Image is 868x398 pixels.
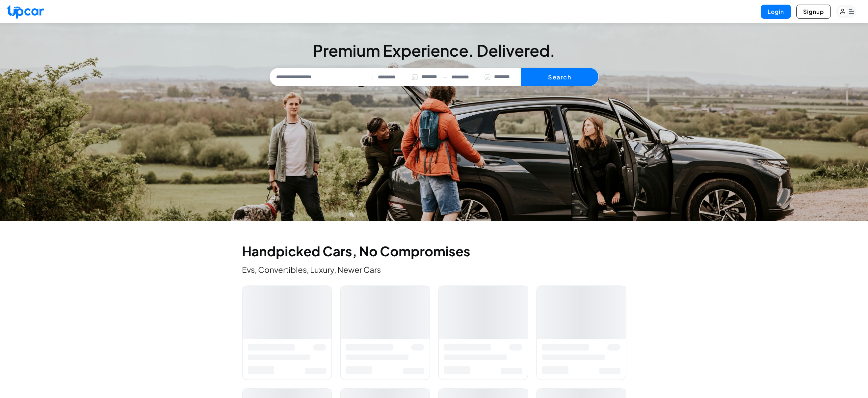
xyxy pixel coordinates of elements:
button: Login [761,5,791,19]
h3: Premium Experience. Delivered. [270,41,599,60]
img: Upcar Logo [7,5,44,19]
button: Signup [796,5,831,19]
span: — [443,73,447,81]
h2: Handpicked Cars, No Compromises [242,244,626,258]
span: | [372,73,374,81]
button: Search [521,68,598,86]
p: Evs, Convertibles, Luxury, Newer Cars [242,264,626,275]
